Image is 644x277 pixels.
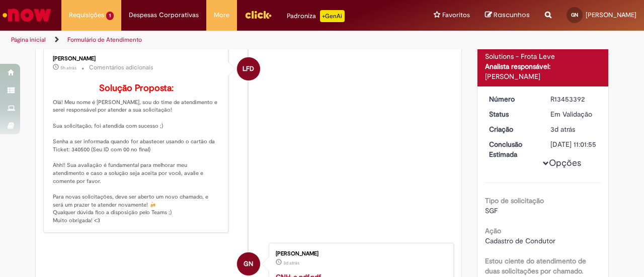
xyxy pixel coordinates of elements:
p: Olá! Meu nome é [PERSON_NAME], sou do time de atendimento e serei responsável por atender a sua s... [53,83,220,225]
div: [PERSON_NAME] [53,56,220,62]
p: +GenAi [320,10,345,22]
span: 5h atrás [60,65,76,71]
span: Despesas Corporativas [129,10,199,20]
span: 3d atrás [283,260,299,266]
a: Formulário de Atendimento [67,36,142,44]
ul: Trilhas de página [8,31,422,49]
div: [PERSON_NAME] [485,71,601,81]
dt: Número [481,94,543,104]
div: Leticia Ferreira Dantas De Almeida [237,57,260,80]
div: Guilherme Parra Nadin [237,252,260,275]
span: Rascunhos [494,10,530,20]
a: Rascunhos [485,11,530,20]
b: Estou ciente do atendimento de duas solicitações por chamado. [485,256,586,275]
small: Comentários adicionais [89,63,153,72]
span: Favoritos [442,10,470,20]
div: Gente e Gestão - Customer Solutions - Frota Leve [485,41,601,61]
b: Solução Proposta: [99,82,174,94]
div: 27/08/2025 16:01:46 [550,124,597,134]
span: Requisições [69,10,104,20]
div: Analista responsável: [485,61,601,71]
span: 1 [106,12,114,20]
b: Ação [485,226,501,235]
span: More [214,10,229,20]
dt: Conclusão Estimada [481,139,543,159]
div: Em Validação [550,109,597,119]
dt: Criação [481,124,543,134]
span: GN [571,12,578,18]
div: R13453392 [550,94,597,104]
img: click_logo_yellow_360x200.png [245,7,272,22]
time: 27/08/2025 16:01:46 [550,125,575,134]
div: [DATE] 11:01:55 [550,139,597,149]
span: Cadastro de Condutor [485,236,555,245]
span: [PERSON_NAME] [586,11,636,19]
span: 3d atrás [550,125,575,134]
a: Página inicial [11,36,46,44]
div: [PERSON_NAME] [276,251,443,257]
img: ServiceNow [1,5,53,25]
span: SGF [485,206,498,215]
b: Tipo de solicitação [485,196,544,205]
time: 29/08/2025 11:43:05 [60,65,76,71]
div: Padroniza [287,10,345,22]
span: GN [244,252,253,276]
time: 27/08/2025 16:01:40 [283,260,299,266]
dt: Status [481,109,543,119]
span: LFD [243,57,254,81]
